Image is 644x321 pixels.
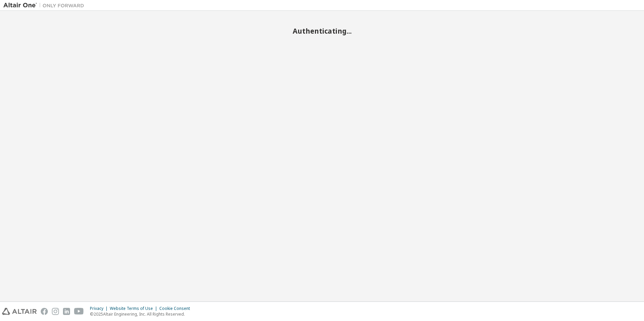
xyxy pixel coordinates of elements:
[3,27,641,35] h2: Authenticating...
[41,308,48,315] img: facebook.svg
[63,308,70,315] img: linkedin.svg
[74,308,84,315] img: youtube.svg
[110,306,159,311] div: Website Terms of Use
[159,306,194,311] div: Cookie Consent
[90,306,110,311] div: Privacy
[2,308,37,315] img: altair_logo.svg
[3,2,88,9] img: Altair One
[52,308,59,315] img: instagram.svg
[90,311,194,317] p: © 2025 Altair Engineering, Inc. All Rights Reserved.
